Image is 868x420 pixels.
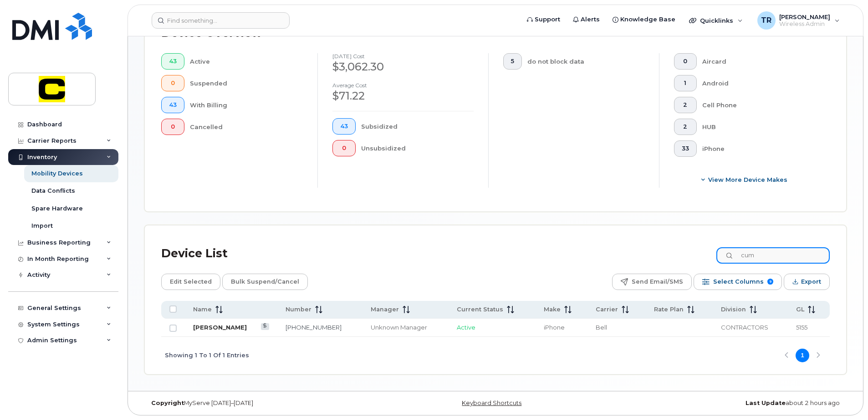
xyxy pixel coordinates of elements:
[606,10,682,29] a: Knowledge Base
[193,324,247,331] a: [PERSON_NAME]
[511,58,514,65] span: 5
[779,20,830,28] span: Wireless Admin
[751,11,846,30] div: Tricia Roehler
[261,323,270,330] a: View Last Bill
[654,305,684,314] span: Rate Plan
[761,15,771,26] span: TR
[161,97,184,113] button: 43
[165,349,249,362] span: Showing 1 To 1 Of 1 Entries
[332,53,474,59] h4: [DATE] cost
[457,305,503,314] span: Current Status
[702,119,816,135] div: HUB
[682,101,689,109] span: 2
[361,140,474,156] div: Unsubsidized
[713,275,764,289] span: Select Columns
[779,13,830,20] span: [PERSON_NAME]
[332,88,474,104] div: $71.22
[796,324,807,331] span: 5155
[683,11,749,30] div: Quicklinks
[682,58,689,65] span: 0
[682,145,689,152] span: 33
[457,324,475,331] span: Active
[332,59,474,75] div: $3,062.30
[332,82,474,88] h4: Average cost
[674,75,697,91] button: 1
[702,75,816,91] div: Android
[161,119,184,135] button: 0
[612,274,692,290] button: Send Email/SMS
[521,10,567,29] a: Support
[462,400,521,406] a: Keyboard Shortcuts
[796,349,809,362] button: Page 1
[169,123,177,130] span: 0
[674,171,815,188] button: View More Device Makes
[169,80,177,87] span: 0
[190,119,303,135] div: Cancelled
[161,242,228,265] div: Device List
[151,400,184,406] strong: Copyright
[340,123,348,130] span: 43
[169,101,177,109] span: 43
[144,400,378,407] div: MyServe [DATE]–[DATE]
[694,274,782,290] button: Select Columns 9
[700,17,733,24] span: Quicklinks
[544,324,565,331] span: iPhone
[152,12,290,29] input: Find something...
[190,75,303,91] div: Suspended
[674,97,697,113] button: 2
[702,53,816,70] div: Aircard
[170,275,212,289] span: Edit Selected
[784,274,830,290] button: Export
[332,118,356,135] button: 43
[721,305,746,314] span: Division
[222,274,308,290] button: Bulk Suspend/Cancel
[613,400,847,407] div: about 2 hours ago
[231,275,299,289] span: Bulk Suspend/Cancel
[716,247,830,264] input: Search Device List ...
[702,97,816,113] div: Cell Phone
[503,53,522,70] button: 5
[190,53,303,70] div: Active
[567,10,606,29] a: Alerts
[674,140,697,157] button: 33
[169,58,177,65] span: 43
[161,75,184,91] button: 0
[620,15,675,24] span: Knowledge Base
[682,80,689,87] span: 1
[682,123,689,130] span: 2
[361,118,474,135] div: Subsidized
[193,305,212,314] span: Name
[632,275,683,289] span: Send Email/SMS
[190,97,303,113] div: With Billing
[721,324,768,331] span: CONTRACTORS
[371,305,399,314] span: Manager
[767,279,773,285] span: 9
[332,140,356,156] button: 0
[596,305,618,314] span: Carrier
[708,175,787,184] span: View More Device Makes
[286,324,342,331] a: [PHONE_NUMBER]
[702,140,816,157] div: iPhone
[674,53,697,70] button: 0
[527,53,645,70] div: do not block data
[674,119,697,135] button: 2
[745,400,786,406] strong: Last Update
[596,324,607,331] span: Bell
[544,305,561,314] span: Make
[161,53,184,70] button: 43
[161,274,220,290] button: Edit Selected
[581,15,600,24] span: Alerts
[535,15,560,24] span: Support
[340,145,348,152] span: 0
[801,275,821,289] span: Export
[286,305,311,314] span: Number
[371,323,440,332] div: Unknown Manager
[796,305,804,314] span: GL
